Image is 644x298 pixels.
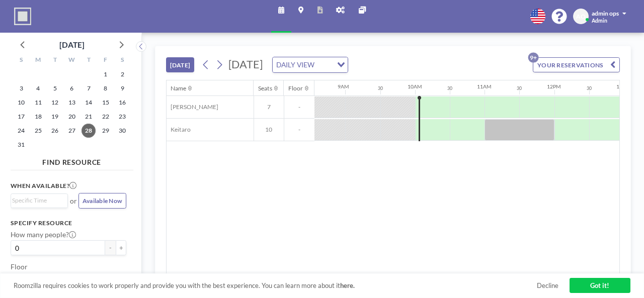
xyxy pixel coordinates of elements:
span: Tuesday, August 5, 2025 [48,81,62,95]
h3: Specify resource [11,219,126,227]
span: Thursday, August 14, 2025 [82,95,96,110]
span: Wednesday, August 27, 2025 [65,124,79,138]
span: Friday, August 22, 2025 [99,110,113,124]
div: 30 [587,86,592,91]
span: Sunday, August 3, 2025 [14,81,28,95]
span: - [284,103,315,111]
span: Tuesday, August 26, 2025 [48,124,62,138]
a: here. [340,281,355,289]
button: YOUR RESERVATIONS9+ [533,57,620,73]
span: Monday, August 25, 2025 [31,124,45,138]
span: AO [576,13,586,20]
span: Thursday, August 21, 2025 [82,110,96,124]
div: S [114,54,130,67]
span: Saturday, August 30, 2025 [115,124,129,138]
button: Available Now [78,193,126,209]
span: Wednesday, August 6, 2025 [65,81,79,95]
div: 12PM [547,83,561,90]
span: Admin [592,18,607,24]
span: 7 [254,103,284,111]
span: Monday, August 18, 2025 [31,110,45,124]
div: T [80,54,97,67]
label: Floor [11,262,28,271]
div: 30 [378,86,383,91]
span: [PERSON_NAME] [167,103,219,111]
span: Sunday, August 31, 2025 [14,138,28,152]
span: Friday, August 8, 2025 [99,81,113,95]
div: 11AM [477,83,492,90]
span: Wednesday, August 13, 2025 [65,95,79,110]
span: [DATE] [228,58,263,71]
button: [DATE] [166,57,194,73]
div: 9AM [338,83,349,90]
a: Got it! [570,278,630,293]
div: Seats [258,84,272,92]
span: Thursday, August 28, 2025 [82,124,96,138]
span: DAILY VIEW [275,59,316,71]
span: Roomzilla requires cookies to work properly and provide you with the best experience. You can lea... [14,281,537,289]
div: 30 [517,86,522,91]
span: Keitaro [167,126,191,133]
span: Wednesday, August 20, 2025 [65,110,79,124]
span: Saturday, August 16, 2025 [115,95,129,110]
div: Floor [288,84,303,92]
span: Sunday, August 17, 2025 [14,110,28,124]
div: 10AM [408,83,422,90]
div: T [47,54,63,67]
img: organization-logo [14,8,32,25]
span: Sunday, August 24, 2025 [14,124,28,138]
span: Friday, August 29, 2025 [99,124,113,138]
div: Search for option [11,194,67,208]
span: Tuesday, August 19, 2025 [48,110,62,124]
div: [DATE] [59,38,85,52]
button: - [105,240,116,255]
span: Sunday, August 10, 2025 [14,95,28,110]
span: Saturday, August 9, 2025 [115,81,129,95]
span: - [284,126,315,133]
span: Friday, August 1, 2025 [99,67,113,81]
span: Monday, August 4, 2025 [31,81,45,95]
div: S [13,54,30,67]
h4: FIND RESOURCE [11,154,133,166]
div: Search for option [273,57,348,73]
label: How many people? [11,230,76,239]
input: Search for option [12,196,62,206]
span: Thursday, August 7, 2025 [82,81,96,95]
span: Saturday, August 2, 2025 [115,67,129,81]
span: Monday, August 11, 2025 [31,95,45,110]
span: admin ops [592,10,619,17]
div: Name [171,84,186,92]
span: or [70,196,77,205]
span: Tuesday, August 12, 2025 [48,95,62,110]
a: Decline [537,281,558,289]
span: 10 [254,126,284,133]
div: W [63,54,80,67]
button: + [116,240,126,255]
div: 1PM [616,83,627,90]
div: F [97,54,114,67]
div: M [30,54,46,67]
span: Friday, August 15, 2025 [99,95,113,110]
span: Available Now [83,197,122,205]
input: Search for option [317,59,332,71]
p: 9+ [528,52,539,63]
span: Saturday, August 23, 2025 [115,110,129,124]
div: 30 [447,86,452,91]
